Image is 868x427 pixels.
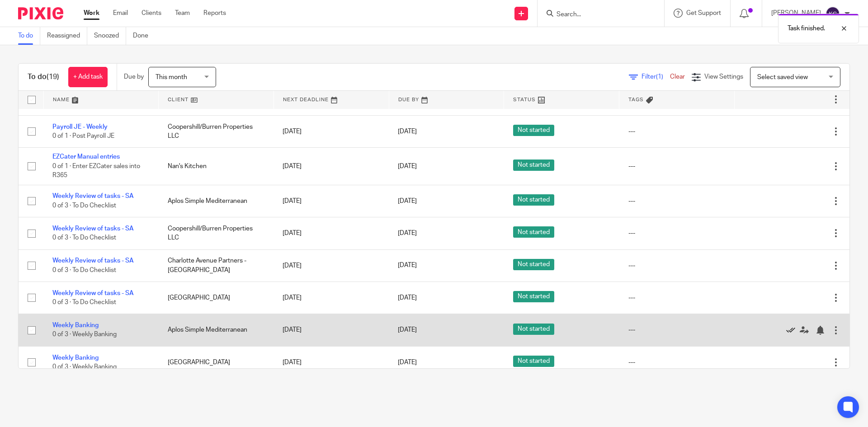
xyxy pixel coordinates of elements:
[398,230,417,236] span: [DATE]
[52,258,134,264] a: Weekly Review of tasks - SA
[513,324,554,335] span: Not started
[628,358,726,367] div: ---
[628,325,726,334] div: ---
[274,115,389,147] td: [DATE]
[398,263,417,269] span: [DATE]
[94,27,126,45] a: Snoozed
[18,27,40,45] a: To do
[274,249,389,282] td: [DATE]
[642,74,670,80] span: Filter
[52,332,117,338] span: 0 of 3 · Weekly Banking
[513,291,554,302] span: Not started
[28,72,59,82] h1: To do
[159,346,274,378] td: [GEOGRAPHIC_DATA]
[628,162,726,171] div: ---
[628,229,726,238] div: ---
[274,148,389,185] td: [DATE]
[398,295,417,301] span: [DATE]
[826,6,840,21] img: svg%3E
[513,125,554,136] span: Not started
[159,217,274,249] td: Coopershill/Burren Properties LLC
[628,127,726,136] div: ---
[84,9,99,18] a: Work
[52,124,108,130] a: Payroll JE - Weekly
[124,72,144,81] p: Due by
[704,74,743,80] span: View Settings
[52,235,116,241] span: 0 of 3 · To Do Checklist
[52,364,117,370] span: 0 of 3 · Weekly Banking
[628,197,726,206] div: ---
[628,261,726,270] div: ---
[670,74,685,80] a: Clear
[274,282,389,314] td: [DATE]
[398,327,417,333] span: [DATE]
[274,346,389,378] td: [DATE]
[786,325,800,334] a: Mark as done
[52,163,140,179] span: 0 of 1 · Enter EZCater sales into R365
[52,133,114,139] span: 0 of 1 · Post Payroll JE
[274,314,389,346] td: [DATE]
[52,290,134,296] a: Weekly Review of tasks - SA
[52,225,134,232] a: Weekly Review of tasks - SA
[159,249,274,282] td: Charlotte Avenue Partners - [GEOGRAPHIC_DATA]
[398,128,417,135] span: [DATE]
[274,185,389,217] td: [DATE]
[788,24,825,33] p: Task finished.
[513,226,554,238] span: Not started
[757,74,808,80] span: Select saved view
[52,322,99,328] a: Weekly Banking
[398,359,417,366] span: [DATE]
[398,163,417,169] span: [DATE]
[52,193,134,199] a: Weekly Review of tasks - SA
[513,356,554,367] span: Not started
[52,154,120,160] a: EZCater Manual entries
[274,217,389,249] td: [DATE]
[513,160,554,171] span: Not started
[513,194,554,206] span: Not started
[513,259,554,270] span: Not started
[68,67,108,87] a: + Add task
[159,148,274,185] td: Nan's Kitchen
[47,27,87,45] a: Reassigned
[133,27,155,45] a: Done
[52,299,116,305] span: 0 of 3 · To Do Checklist
[398,198,417,204] span: [DATE]
[47,73,59,80] span: (19)
[142,9,161,18] a: Clients
[52,267,116,273] span: 0 of 3 · To Do Checklist
[159,115,274,147] td: Coopershill/Burren Properties LLC
[159,185,274,217] td: Aplos Simple Mediterranean
[18,7,63,19] img: Pixie
[159,314,274,346] td: Aplos Simple Mediterranean
[52,202,116,209] span: 0 of 3 · To Do Checklist
[113,9,128,18] a: Email
[656,74,663,80] span: (1)
[175,9,190,18] a: Team
[52,355,99,361] a: Weekly Banking
[203,9,226,18] a: Reports
[159,282,274,314] td: [GEOGRAPHIC_DATA]
[628,97,644,102] span: Tags
[628,293,726,302] div: ---
[156,74,187,80] span: This month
